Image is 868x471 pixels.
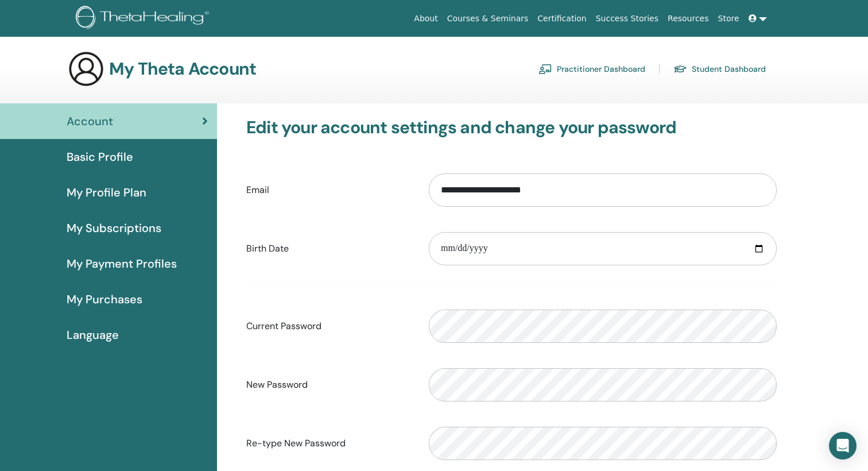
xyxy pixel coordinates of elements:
[67,326,119,343] span: Language
[67,113,113,130] span: Account
[67,255,177,272] span: My Payment Profiles
[238,238,420,260] label: Birth Date
[238,433,420,454] label: Re-type New Password
[67,148,133,165] span: Basic Profile
[246,117,777,138] h3: Edit your account settings and change your password
[238,179,420,201] label: Email
[673,64,687,74] img: graduation-cap.svg
[663,8,714,29] a: Resources
[238,374,420,396] label: New Password
[67,184,146,201] span: My Profile Plan
[109,59,256,79] h3: My Theta Account
[591,8,663,29] a: Success Stories
[673,60,766,78] a: Student Dashboard
[533,8,591,29] a: Certification
[409,8,442,29] a: About
[829,432,857,460] div: Open Intercom Messenger
[76,6,213,32] img: logo.png
[67,219,161,237] span: My Subscriptions
[67,291,142,308] span: My Purchases
[714,8,744,29] a: Store
[538,60,645,78] a: Practitioner Dashboard
[538,64,552,74] img: chalkboard-teacher.svg
[238,315,420,337] label: Current Password
[443,8,533,29] a: Courses & Seminars
[68,51,104,87] img: generic-user-icon.jpg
